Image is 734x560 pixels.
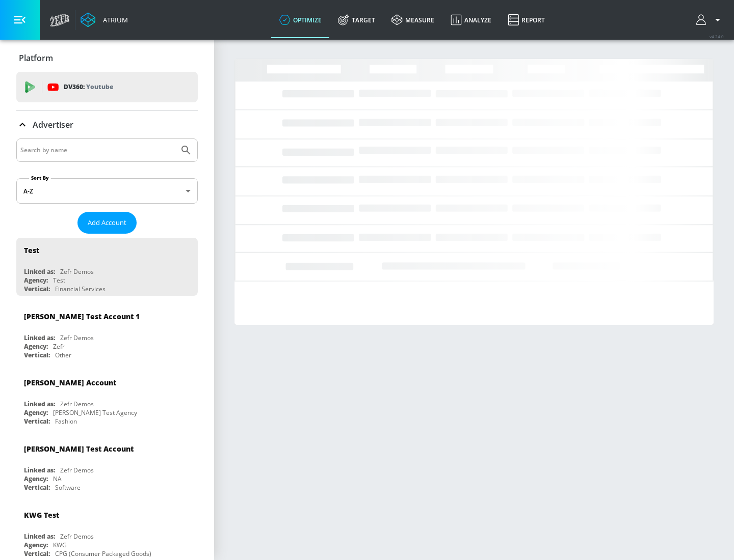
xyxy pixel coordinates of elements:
[271,2,330,38] a: optimize
[33,119,73,130] p: Advertiser
[24,549,50,558] div: Vertical:
[24,417,50,426] div: Vertical:
[55,483,81,492] div: Software
[24,276,48,285] div: Agency:
[24,532,55,541] div: Linked as:
[16,370,198,428] div: [PERSON_NAME] AccountLinked as:Zefr DemosAgency:[PERSON_NAME] Test AgencyVertical:Fashion
[383,2,442,38] a: measure
[500,2,553,38] a: Report
[442,2,500,38] a: Analyze
[16,436,198,494] div: [PERSON_NAME] Test AccountLinked as:Zefr DemosAgency:NAVertical:Software
[24,541,48,549] div: Agency:
[88,217,126,229] span: Add Account
[60,333,94,342] div: Zefr Demos
[24,245,39,255] div: Test
[53,541,67,549] div: KWG
[55,549,151,558] div: CPG (Consumer Packaged Goods)
[24,510,59,520] div: KWG Test
[55,285,106,293] div: Financial Services
[64,81,113,93] p: DV360:
[99,15,128,24] div: Atrium
[16,238,198,296] div: TestLinked as:Zefr DemosAgency:TestVertical:Financial Services
[24,312,140,321] div: [PERSON_NAME] Test Account 1
[16,110,198,139] div: Advertiser
[55,417,77,426] div: Fashion
[55,351,71,359] div: Other
[24,285,50,293] div: Vertical:
[53,342,65,351] div: Zefr
[60,466,94,474] div: Zefr Demos
[24,466,55,474] div: Linked as:
[53,276,65,285] div: Test
[24,351,50,359] div: Vertical:
[24,342,48,351] div: Agency:
[53,474,62,483] div: NA
[330,2,383,38] a: Target
[16,72,198,102] div: DV360: Youtube
[24,474,48,483] div: Agency:
[24,400,55,408] div: Linked as:
[60,532,94,541] div: Zefr Demos
[60,400,94,408] div: Zefr Demos
[60,267,94,276] div: Zefr Demos
[16,304,198,362] div: [PERSON_NAME] Test Account 1Linked as:Zefr DemosAgency:ZefrVertical:Other
[24,444,134,454] div: [PERSON_NAME] Test Account
[16,44,198,72] div: Platform
[710,34,724,39] span: v 4.24.0
[20,144,175,157] input: Search by name
[19,52,53,64] p: Platform
[81,12,128,27] a: Atrium
[24,408,48,417] div: Agency:
[29,175,51,181] label: Sort By
[53,408,137,417] div: [PERSON_NAME] Test Agency
[86,81,113,92] p: Youtube
[24,333,55,342] div: Linked as:
[24,483,50,492] div: Vertical:
[24,378,116,387] div: [PERSON_NAME] Account
[77,212,137,234] button: Add Account
[24,267,55,276] div: Linked as:
[16,178,198,204] div: A-Z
